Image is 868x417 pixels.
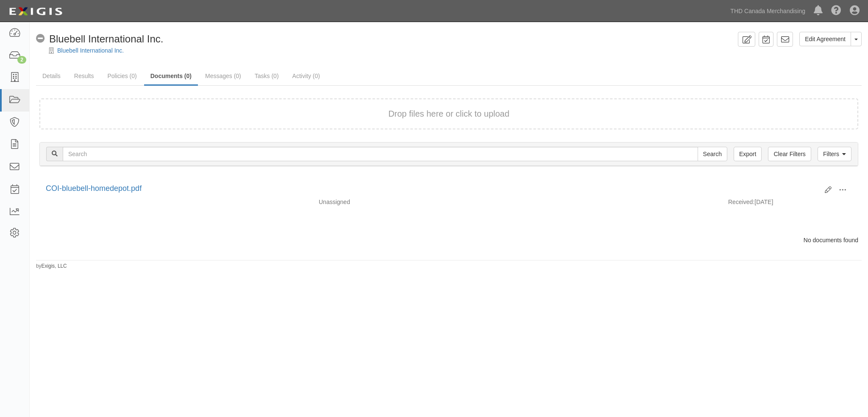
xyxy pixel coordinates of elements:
[199,67,248,84] a: Messages (0)
[33,236,865,244] div: No documents found
[722,198,858,210] div: [DATE]
[36,67,67,84] a: Details
[144,67,198,86] a: Documents (0)
[68,67,100,84] a: Results
[6,4,65,19] img: logo-5460c22ac91f19d4615b14bd174203de0afe785f0fc80cf4dbbc73dc1793850b.png
[49,33,164,45] span: Bluebell International Inc.
[57,47,124,54] a: Bluebell International Inc.
[63,147,698,161] input: Search
[36,32,164,46] div: Bluebell International Inc.
[36,34,45,43] i: No Coverage
[768,147,811,161] a: Clear Filters
[46,183,818,194] div: COI-bluebell-homedepot.pdf
[831,6,841,16] i: Help Center - Complianz
[799,32,851,46] a: Edit Agreement
[517,198,722,198] div: Effective - Expiration
[286,67,326,84] a: Activity (0)
[726,3,810,20] a: THD Canada Merchandising
[101,67,143,84] a: Policies (0)
[388,108,509,120] button: Drop files here or click to upload
[818,147,851,161] a: Filters
[734,147,762,161] a: Export
[728,198,754,206] p: Received:
[42,263,67,269] a: Exigis, LLC
[248,67,285,84] a: Tasks (0)
[312,198,517,206] div: Unassigned
[698,147,727,161] input: Search
[17,56,26,64] div: 2
[46,184,142,193] a: COI-bluebell-homedepot.pdf
[36,263,67,270] small: by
